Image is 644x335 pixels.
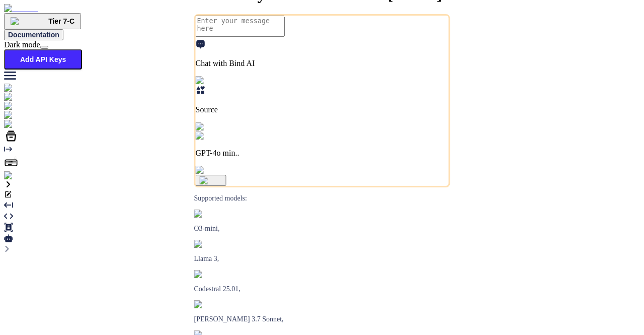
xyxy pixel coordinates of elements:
[194,285,450,293] p: Codestral 25.01,
[194,240,224,248] img: Llama2
[4,29,63,40] button: Documentation
[4,111,50,120] img: githubLight
[4,40,40,49] span: Dark mode
[194,210,221,218] img: GPT-4
[194,315,450,323] p: [PERSON_NAME] 3.7 Sonnet,
[11,17,48,25] img: premium
[4,93,40,102] img: ai-studio
[194,194,450,203] p: Supported models:
[196,59,449,68] p: Chat with Bind AI
[196,122,244,131] img: Pick Models
[196,166,239,175] img: attachment
[194,225,450,233] p: O3-mini,
[4,120,70,129] img: darkCloudIdeIcon
[194,270,232,278] img: Mistral-AI
[4,4,38,13] img: Bind AI
[194,255,450,263] p: Llama 3,
[4,171,37,180] img: settings
[194,300,221,308] img: claude
[4,49,82,70] button: Add API Keys
[48,17,74,25] span: Tier 7-C
[200,176,222,184] img: icon
[4,102,26,111] img: chat
[196,105,449,114] p: Source
[4,13,81,29] button: premiumTier 7-C
[196,76,237,85] img: Pick Tools
[196,149,449,158] p: GPT-4o min..
[196,131,246,141] img: GPT-4o mini
[8,31,59,39] span: Documentation
[4,84,26,93] img: chat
